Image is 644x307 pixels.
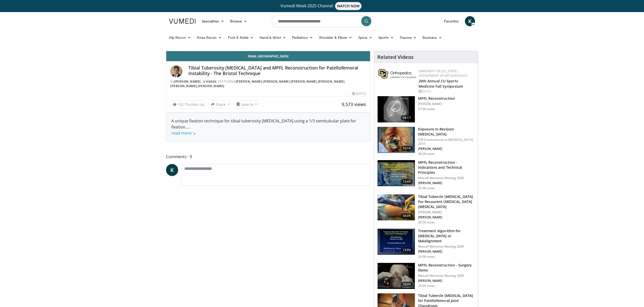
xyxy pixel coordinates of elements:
a: Sports [375,32,397,43]
img: O0cEsGv5RdudyPNn5hMDoxOjB1O5lLKx_1.150x105_q85_crop-smart_upscale.jpg [378,194,415,221]
a: [PERSON_NAME] [198,84,224,88]
p: [PERSON_NAME] [418,210,475,214]
a: Pediatrics [289,32,316,43]
a: Specialties [199,16,227,26]
a: Browse [227,16,250,26]
div: [DATE] [352,91,366,96]
a: 13:09 Treatment Algorithm for [MEDICAL_DATA] or Malalignment Metcalf Memorial Meeting 2009 [PERSO... [377,228,475,259]
a: Hip Recon [166,32,194,43]
span: Comments 9 [166,153,370,160]
p: [PERSON_NAME] [418,147,475,151]
a: Business [420,32,445,43]
img: aren_3.png.150x105_q85_crop-smart_upscale.jpg [378,263,415,289]
button: Share [209,100,232,108]
div: [DATE] [419,89,474,94]
p: [PERSON_NAME] [418,250,475,254]
a: [PERSON_NAME] [236,79,262,84]
p: [PERSON_NAME] [418,102,455,106]
h3: Treatment Algorithm for [MEDICAL_DATA] or Malalignment [418,228,475,244]
a: K [166,164,178,176]
a: Hand & Wrist [257,32,289,43]
p: Metcalf Memorial Meeting 2009 [418,245,475,249]
h3: Exposure In Revision [MEDICAL_DATA] [418,127,475,137]
img: 642537_3.png.150x105_q85_crop-smart_upscale.jpg [378,229,415,255]
a: 04:17 MPFL Reconstruction [PERSON_NAME] 57.9K views [377,96,475,123]
p: [PERSON_NAME] [418,181,475,185]
a: K [465,16,475,26]
h3: MPFL Reconstruction [418,96,455,101]
a: Shoulder & Elbow [316,32,355,43]
a: 2 Videos [202,79,218,84]
a: Spine [355,32,375,43]
span: 20:09 [401,282,413,287]
input: Search topics, interventions [272,15,372,27]
button: Save to [234,100,260,108]
a: Foot & Ankle [225,32,257,43]
a: Favorites [441,16,462,26]
h3: Tibial Tubercle [MEDICAL_DATA] For Recuurent [MEDICAL_DATA] [MEDICAL_DATA] [418,194,475,209]
span: 102 [178,102,184,107]
span: 04:09 [401,213,413,218]
p: Metcalf Memorial Meeting 2009 [418,176,475,180]
p: Metcalf Memorial Meeting 2009 [418,274,475,278]
a: [PERSON_NAME] [174,79,201,84]
span: 12:40 [401,179,413,184]
h4: Tibial Tuberosity [MEDICAL_DATA] and MPFL Reconstruction for Patellofemoral Instability - The Bri... [188,65,366,76]
a: 12:40 MPFL Reconstruction - Indications and Technical Principles Metcalf Memorial Meeting 2009 [P... [377,160,475,190]
a: Knee Recon [194,32,225,43]
a: Trauma [397,32,420,43]
p: ICJR Controversies in [MEDICAL_DATA] 2010 [418,138,475,146]
div: By FEATURING , , , , , [170,79,366,88]
img: Avatar [170,65,182,77]
a: 102 Thumbs Up [170,100,207,108]
div: A unique fixation technique for tibial tuberosity [MEDICAL_DATA] using a 1/3 semitubular plate fo... [171,118,365,136]
a: Email [GEOGRAPHIC_DATA] [166,51,370,61]
span: 04:17 [401,115,413,120]
h4: Related Videos [377,54,414,60]
p: 30.5K views [418,220,435,224]
p: [PERSON_NAME] [418,215,475,219]
a: [PERSON_NAME] [291,79,317,84]
p: 23.6K views [418,284,435,288]
span: 13:09 [401,248,413,253]
a: 20:09 MPFL Reconstruction - Surgery Demo Metcalf Memorial Meeting 2009 [PERSON_NAME] 23.6K views [377,263,475,289]
img: 38434_0000_3.png.150x105_q85_crop-smart_upscale.jpg [378,96,415,122]
a: University of [US_STATE] Department of Orthopaedics [419,69,467,78]
a: [PERSON_NAME] [318,79,345,84]
a: 10:16 Exposure In Revision [MEDICAL_DATA] ICJR Controversies in [MEDICAL_DATA] 2010 [PERSON_NAME]... [377,127,475,156]
img: 642458_3.png.150x105_q85_crop-smart_upscale.jpg [378,160,415,186]
img: Screen_shot_2010-09-03_at_2.11.03_PM_2.png.150x105_q85_crop-smart_upscale.jpg [378,127,415,153]
p: 24.0K views [418,255,435,259]
a: 20th Annual CU Sports Medicine Fall Symposium [419,79,463,89]
img: 355603a8-37da-49b6-856f-e00d7e9307d3.png.150x105_q85_autocrop_double_scale_upscale_version-0.2.png [378,69,416,79]
span: 10:16 [401,146,413,151]
p: 36.2K views [418,152,435,156]
span: WATCH NOW [335,2,362,10]
a: Vumedi Week 2025 ChannelWATCH NOW [170,2,474,10]
a: 04:09 Tibial Tubercle [MEDICAL_DATA] For Recuurent [MEDICAL_DATA] [MEDICAL_DATA] [PERSON_NAME] [P... [377,194,475,224]
p: 35.4K views [418,186,435,190]
p: [PERSON_NAME] [418,279,475,283]
a: read more ↘ [171,130,196,136]
p: 57.9K views [418,107,435,111]
img: VuMedi Logo [169,19,196,24]
a: [PERSON_NAME] [170,84,197,88]
span: 9,573 views [342,101,366,107]
h3: MPFL Reconstruction - Indications and Technical Principles [418,160,475,175]
a: [PERSON_NAME] [263,79,290,84]
h3: MPFL Reconstruction - Surgery Demo [418,263,475,273]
